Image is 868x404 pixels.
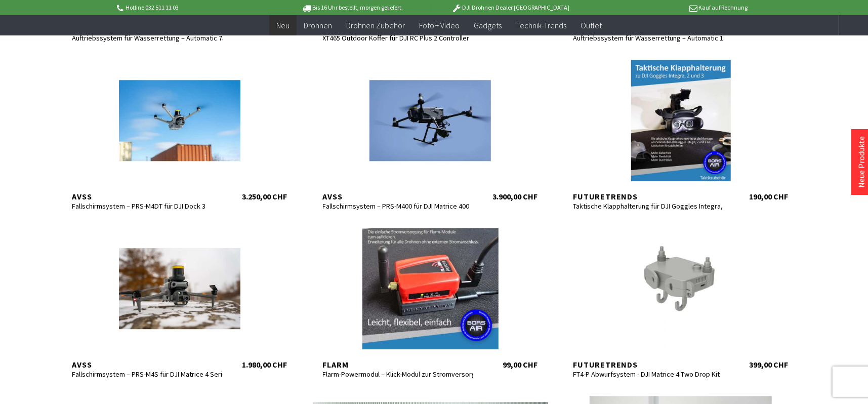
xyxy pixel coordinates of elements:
div: Flarm [323,359,474,370]
p: Hotline 032 511 11 03 [115,2,273,14]
a: Outlet [574,15,609,36]
span: Drohnen Zubehör [346,20,405,30]
div: 99,00 CHF [503,359,538,370]
div: Taktische Klapphalterung für DJI Goggles Integra, 2 und 3 [573,201,724,211]
a: Drohnen Zubehör [339,15,412,36]
div: AVSS [72,359,223,370]
a: Gadgets [467,15,509,36]
span: Drohnen [304,20,332,30]
div: FT4-P Abwurfsystem - DJI Matrice 4 Two Drop Kit [573,370,724,379]
div: 1.980,00 CHF [242,359,287,370]
p: DJI Drohnen Dealer [GEOGRAPHIC_DATA] [432,2,590,14]
span: Foto + Video [419,20,460,30]
a: Neue Produkte [856,136,866,188]
a: Technik-Trends [509,15,574,36]
div: Auftriebssystem für Wasserrettung – Automatic 75 [72,33,223,43]
a: Futuretrends FT4-P Abwurfsystem - DJI Matrice 4 Two Drop Kit 399,00 CHF [563,228,799,370]
div: Futuretrends [573,359,724,370]
div: Futuretrends [573,191,724,201]
div: 399,00 CHF [750,359,789,370]
span: Gadgets [474,20,502,30]
a: Flarm Flarm-Powermodul – Klick-Modul zur Stromversorgung 99,00 CHF [313,228,548,370]
div: 3.900,00 CHF [493,191,538,201]
div: Fallschirmsystem – PRS-M400 für DJI Matrice 400 [323,201,474,211]
div: Fallschirmsystem – PRS-M4DT für DJI Dock 3 [72,201,223,211]
a: Drohnen [297,15,339,36]
a: AVSS Fallschirmsystem – PRS-M4S für DJI Matrice 4 Series 1.980,00 CHF [62,228,298,370]
div: AVSS [323,191,474,201]
span: Technik-Trends [516,20,567,30]
a: Neu [269,15,297,36]
a: AVSS Fallschirmsystem – PRS-M4DT für DJI Dock 3 3.250,00 CHF [62,60,298,201]
div: Auftriebssystem für Wasserrettung – Automatic 180 [573,33,724,43]
span: Outlet [581,20,602,30]
div: AVSS [72,191,223,201]
p: Bis 16 Uhr bestellt, morgen geliefert. [273,2,431,14]
a: AVSS Fallschirmsystem – PRS-M400 für DJI Matrice 400 3.900,00 CHF [313,60,548,201]
span: Neu [276,20,290,30]
p: Kauf auf Rechnung [590,2,748,14]
div: 190,00 CHF [750,191,789,201]
div: Fallschirmsystem – PRS-M4S für DJI Matrice 4 Series [72,370,223,379]
div: 3.250,00 CHF [242,191,287,201]
div: Flarm-Powermodul – Klick-Modul zur Stromversorgung [323,370,474,379]
a: Foto + Video [412,15,467,36]
div: XT465 Outdoor Koffer für DJI RC Plus 2 Controller [323,33,474,43]
a: Futuretrends Taktische Klapphalterung für DJI Goggles Integra, 2 und 3 190,00 CHF [563,60,799,201]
